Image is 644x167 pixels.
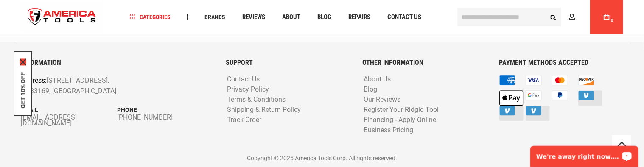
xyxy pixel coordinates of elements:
iframe: LiveChat chat widget [525,140,644,167]
span: Brands [204,14,225,20]
a: Brands [201,11,229,23]
span: Contact Us [387,14,421,20]
span: Repairs [348,14,370,20]
span: 0 [611,18,613,23]
span: About [282,14,300,20]
a: About [278,11,304,23]
span: Categories [130,14,171,20]
a: [EMAIL_ADDRESS][DOMAIN_NAME] [21,114,117,126]
img: America Tools [21,1,103,33]
a: Repairs [344,11,374,23]
a: Track Order [225,116,263,124]
button: Search [545,9,561,25]
a: About Us [362,75,393,83]
a: [PHONE_NUMBER] [117,114,213,120]
span: Reviews [242,14,265,20]
a: Register Your Ridgid Tool [362,106,441,114]
button: Close [20,59,26,66]
a: Financing - Apply Online [362,116,439,124]
a: Privacy Policy [225,86,271,94]
h6: OTHER INFORMATION [363,59,487,67]
button: GET 10% OFF [20,72,26,109]
a: store logo [21,1,103,33]
p: Email [21,105,117,114]
span: Blog [317,14,331,20]
span: Address: [21,76,47,84]
a: Blog [314,11,335,23]
h6: INFORMATION [21,59,213,67]
a: Our Reviews [362,96,403,104]
p: Phone [117,105,213,114]
a: Shipping & Return Policy [225,106,303,114]
a: Blog [362,86,380,94]
svg: close icon [20,59,26,66]
p: [STREET_ADDRESS], FL 33169, [GEOGRAPHIC_DATA] [21,75,175,97]
h6: PAYMENT METHODS ACCEPTED [499,59,623,67]
a: Categories [126,11,174,23]
h6: SUPPORT [226,59,350,67]
p: Copyright © 2025 America Tools Corp. All rights reserved. [21,153,623,163]
a: Business Pricing [362,126,416,134]
a: Contact Us [225,75,262,83]
a: Terms & Conditions [225,96,288,104]
a: Reviews [238,11,269,23]
a: Contact Us [384,11,425,23]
